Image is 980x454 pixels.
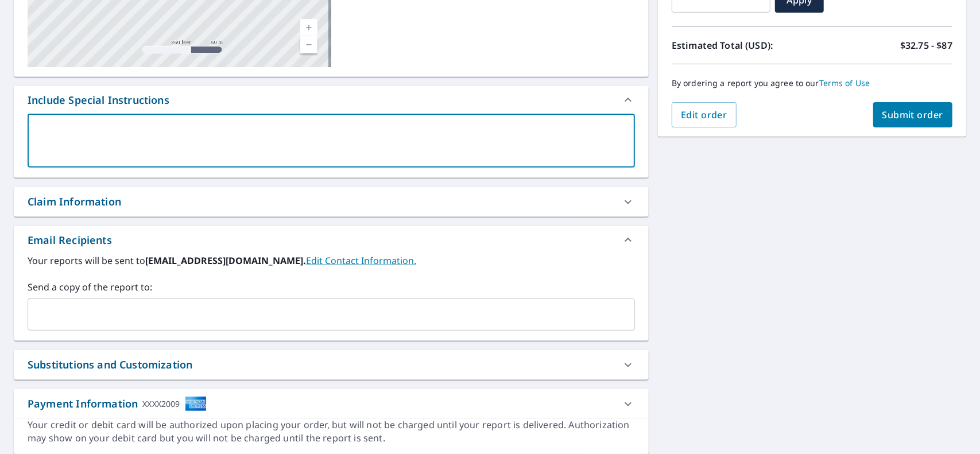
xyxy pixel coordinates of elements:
div: Your credit or debit card will be authorized upon placing your order, but will not be charged unt... [28,418,635,445]
div: Payment Information [28,396,207,412]
a: Terms of Use [819,77,870,88]
div: Payment InformationXXXX2009cardImage [14,389,649,418]
a: EditContactInfo [306,254,416,267]
span: Submit order [882,108,944,121]
div: Substitutions and Customization [14,350,649,379]
label: Your reports will be sent to [28,254,635,267]
p: $32.75 - $87 [900,38,952,52]
div: Email Recipients [28,232,112,248]
div: Email Recipients [14,226,649,254]
div: Claim Information [14,187,649,216]
div: Include Special Instructions [14,86,649,114]
a: Current Level 17, Zoom Out [300,36,317,53]
label: Send a copy of the report to: [28,280,635,294]
div: Substitutions and Customization [28,357,192,372]
p: Estimated Total (USD): [672,38,812,52]
div: Include Special Instructions [28,92,169,108]
a: Current Level 17, Zoom In [300,19,317,36]
div: XXXX2009 [142,396,180,412]
p: By ordering a report you agree to our [672,78,952,88]
button: Submit order [873,102,953,127]
span: Edit order [681,108,727,121]
b: [EMAIL_ADDRESS][DOMAIN_NAME]. [145,254,306,267]
div: Claim Information [28,194,121,209]
button: Edit order [672,102,737,127]
img: cardImage [185,396,207,412]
